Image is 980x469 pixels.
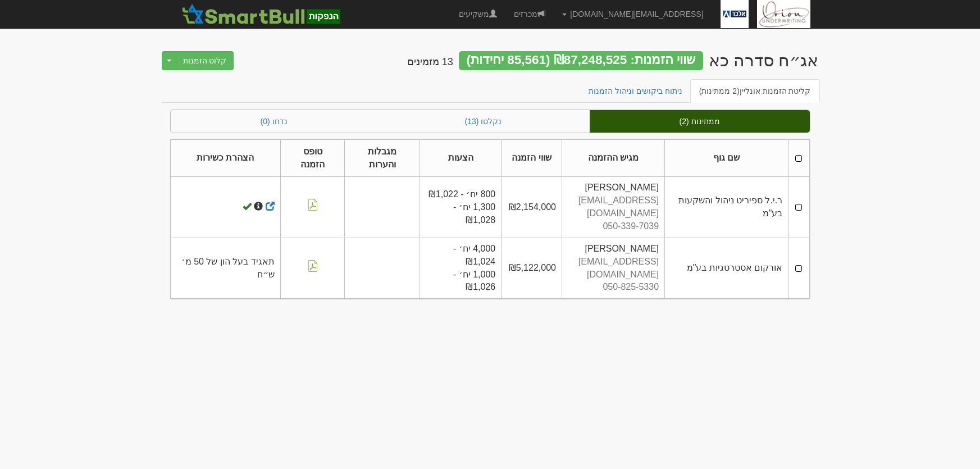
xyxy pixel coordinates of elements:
button: קלוט הזמנות [176,51,234,70]
td: ₪5,122,000 [502,238,562,298]
td: ר.י.ל ספיריט ניהול והשקעות בע"מ [665,177,788,238]
div: שווי הזמנות: ₪87,248,525 (85,561 יחידות) [459,51,703,70]
a: נדחו (0) [171,110,377,133]
div: [EMAIL_ADDRESS][DOMAIN_NAME] [568,194,659,220]
a: קליטת הזמנות אונליין(2 ממתינות) [690,79,820,103]
th: הצהרת כשירות [170,139,280,177]
div: [EMAIL_ADDRESS][DOMAIN_NAME] [568,256,659,281]
span: 1,000 יח׳ - ₪1,026 [453,270,495,292]
div: 050-339-7039 [568,220,659,233]
td: אורקום אסטרטגיות בע"מ [665,238,788,298]
span: תאגיד בעל הון של 50 מ׳ ש״ח [181,257,275,279]
span: 1,300 יח׳ - ₪1,028 [453,202,495,225]
div: [PERSON_NAME] [568,181,659,194]
th: שם גוף [665,139,788,177]
th: הצעות [420,139,502,177]
th: טופס הזמנה [280,139,345,177]
th: שווי הזמנה [502,139,562,177]
div: 050-825-5330 [568,281,659,294]
span: (2 ממתינות) [699,86,740,95]
img: SmartBull Logo [179,3,344,25]
a: ניתוח ביקושים וניהול הזמנות [580,79,691,103]
div: אלבר שירותי מימונית בע"מ - אג״ח (סדרה כא ) - הנפקה לציבור [709,51,819,70]
a: נקלטו (13) [377,110,590,133]
td: ₪2,154,000 [502,177,562,238]
span: 4,000 יח׳ - ₪1,024 [453,244,495,266]
div: [PERSON_NAME] [568,243,659,256]
img: pdf-file-icon.png [307,199,318,211]
h4: 13 מזמינים [407,57,453,68]
a: ממתינות (2) [590,110,810,133]
th: מגבלות והערות [345,139,420,177]
img: pdf-file-icon.png [307,260,318,272]
th: מגיש ההזמנה [562,139,664,177]
span: 800 יח׳ - ₪1,022 [429,189,495,199]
